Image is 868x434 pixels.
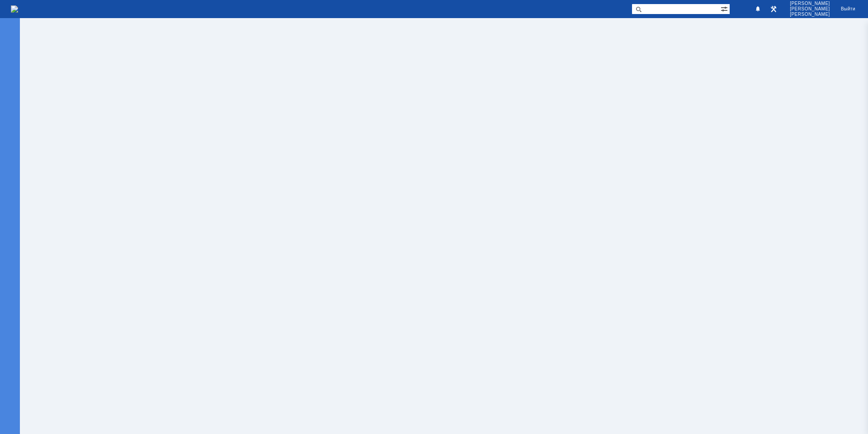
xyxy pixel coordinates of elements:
span: Расширенный поиск [721,4,730,13]
span: [PERSON_NAME] [790,1,830,6]
img: logo [11,5,18,13]
a: Перейти в интерфейс администратора [768,4,779,14]
span: [PERSON_NAME] [790,12,830,17]
a: Перейти на домашнюю страницу [11,5,18,13]
span: [PERSON_NAME] [790,6,830,12]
